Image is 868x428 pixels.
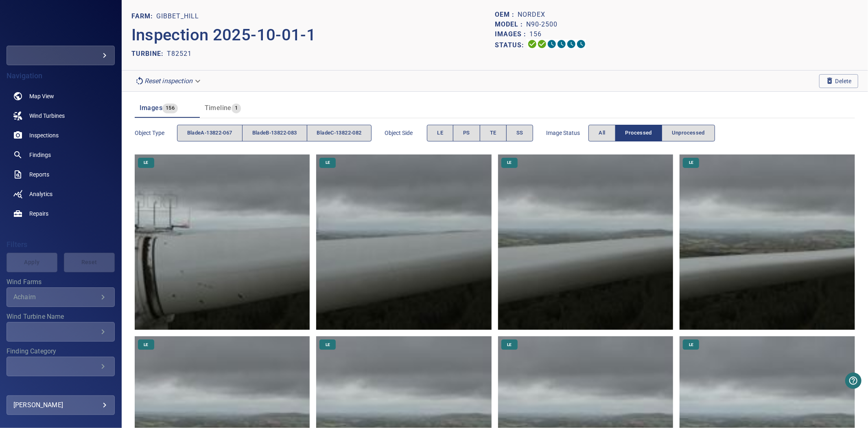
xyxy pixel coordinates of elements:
[684,160,698,165] span: LE
[13,399,108,412] div: [PERSON_NAME]
[177,125,243,141] button: bladeA-13822-067
[7,126,115,145] a: inspections noActive
[527,39,537,49] svg: Uploading 100%
[502,342,516,348] span: LE
[490,128,496,138] span: TE
[7,357,115,376] div: Finding Category
[252,128,297,138] span: bladeB-13822-083
[495,10,518,20] p: OEM :
[307,125,372,141] button: bladeC-13822-082
[131,11,156,21] p: FARM:
[502,160,516,165] span: LE
[7,279,115,285] label: Wind Farms
[131,49,167,59] p: TURBINE:
[576,39,586,49] svg: Classification 0%
[29,131,59,139] span: Inspections
[625,128,652,138] span: Processed
[29,170,49,179] span: Reports
[7,72,115,80] h4: Navigation
[463,128,470,138] span: PS
[7,165,115,184] a: reports noActive
[495,29,529,39] p: Images :
[187,128,232,138] span: bladeA-13822-067
[7,86,115,106] a: map noActive
[516,128,523,138] span: SS
[588,125,715,141] div: imageStatus
[537,39,547,49] svg: Data Formatted 100%
[177,125,372,141] div: objectType
[7,287,115,307] div: Wind Farms
[131,23,495,47] p: Inspection 2025-10-01-1
[13,293,98,301] div: Achairn
[317,128,362,138] span: bladeC-13822-082
[427,125,453,141] button: LE
[29,210,48,218] span: Repairs
[131,74,206,88] div: Reset inspection
[31,20,90,29] img: renewablefsdnv-logo
[29,112,65,120] span: Wind Turbines
[167,49,192,59] p: T82521
[480,125,507,141] button: TE
[684,342,698,348] span: LE
[242,125,307,141] button: bladeB-13822-083
[144,77,192,85] em: Reset inspection
[7,348,115,355] label: Finding Category
[557,39,566,49] svg: ML Processing 0%
[139,342,153,348] span: LE
[518,10,545,20] p: Nordex
[7,240,115,249] h4: Filters
[29,151,51,159] span: Findings
[162,104,178,113] span: 156
[453,125,480,141] button: PS
[7,145,115,165] a: findings noActive
[427,125,533,141] div: objectSide
[7,204,115,223] a: repairs noActive
[546,129,588,137] span: Image Status
[495,39,527,51] p: Status:
[662,125,715,141] button: Unprocessed
[599,128,605,138] span: All
[566,39,576,49] svg: Matching 0%
[615,125,662,141] button: Processed
[495,20,526,29] p: Model :
[205,104,232,112] span: Timeline
[826,77,852,86] span: Delete
[526,20,558,29] p: N90-2500
[321,342,335,348] span: LE
[385,129,427,137] span: Object Side
[321,160,335,165] span: LE
[588,125,615,141] button: All
[529,29,542,39] p: 156
[506,125,533,141] button: SS
[139,160,153,165] span: LE
[232,104,241,113] span: 1
[7,46,115,65] div: renewablefsdnv
[135,129,177,137] span: Object type
[7,184,115,204] a: analytics noActive
[7,322,115,342] div: Wind Turbine Name
[140,104,162,112] span: Images
[156,11,199,21] p: Gibbet_Hill
[672,128,705,138] span: Unprocessed
[7,106,115,126] a: windturbines noActive
[29,92,54,100] span: Map View
[437,128,443,138] span: LE
[29,190,52,198] span: Analytics
[7,313,115,320] label: Wind Turbine Name
[547,39,557,49] svg: Selecting 0%
[819,74,858,88] button: Delete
